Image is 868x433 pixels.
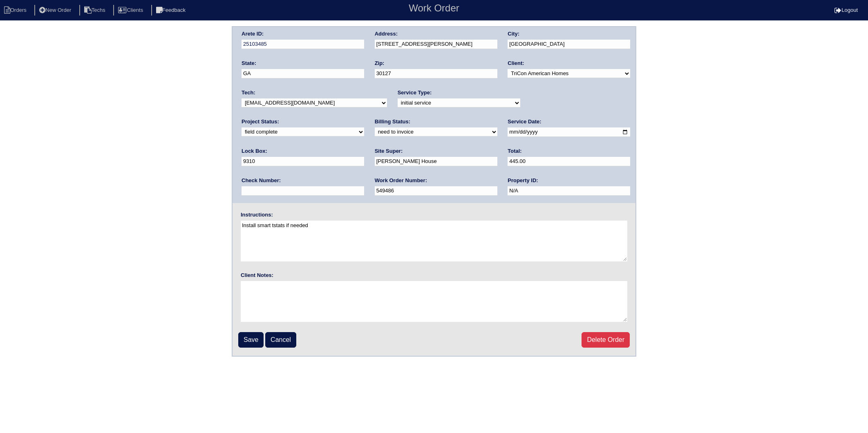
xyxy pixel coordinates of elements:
label: Property ID: [508,177,538,184]
li: Clients [113,5,150,16]
label: Project Status: [242,118,279,125]
textarea: Install smart tstats if needed [241,221,627,261]
label: Client: [508,60,524,67]
label: Check Number: [242,177,281,184]
label: Work Order Number: [375,177,427,184]
label: City: [508,30,519,38]
a: Logout [834,7,858,13]
label: Lock Box: [242,147,267,155]
label: Tech: [242,89,255,96]
li: Feedback [151,5,192,16]
label: Zip: [375,60,385,67]
label: Arete ID: [242,30,264,38]
input: Save [238,332,264,348]
label: State: [242,60,256,67]
a: Cancel [265,332,296,348]
label: Service Date: [508,118,541,125]
label: Instructions: [241,211,273,219]
li: New Order [34,5,78,16]
label: Address: [375,30,398,38]
label: Billing Status: [375,118,410,125]
label: Service Type: [398,89,432,96]
label: Client Notes: [241,272,273,279]
a: Clients [113,7,150,13]
a: New Order [34,7,78,13]
label: Site Super: [375,147,403,155]
input: Enter a location [375,40,497,49]
li: Techs [79,5,112,16]
a: Techs [79,7,112,13]
a: Delete Order [582,332,630,348]
label: Total: [508,147,521,155]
